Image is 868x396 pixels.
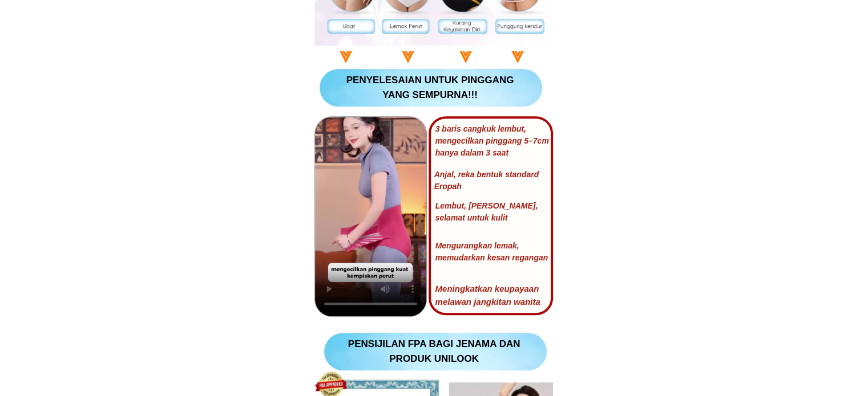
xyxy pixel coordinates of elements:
h4: 3 baris cangkuk lembut, mengecilkan pinggang 5–7cm hanya dalam 3 saat [435,123,551,159]
h4: Anjal, reka bentuk standard Eropah [434,169,546,193]
h4: Mengurangkan lemak, memudarkan kesan regangan [435,240,560,276]
h4: Lembut, [PERSON_NAME], selamat untuk kulit [435,200,547,224]
p: PENYELESAIAN UNTUK PINGGANG YANG SEMPURNA!!! [340,73,520,102]
p: PENSIJILAN FPA BAGI JENAMA DAN PRODUK UNILOOK [344,337,524,366]
h4: Meningkatkan keupayaan melawan jangkitan wanita [435,283,547,308]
